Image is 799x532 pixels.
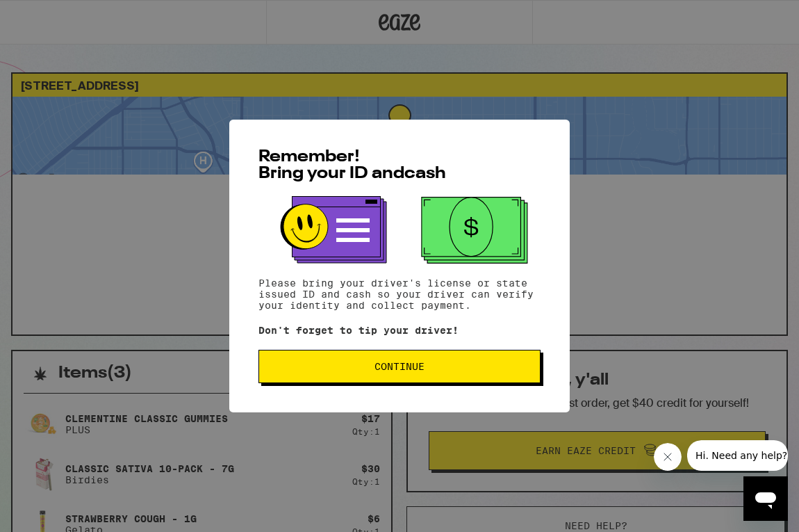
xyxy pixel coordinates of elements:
p: Don't forget to tip your driver! [258,325,541,336]
p: Please bring your driver's license or state issued ID and cash so your driver can verify your ide... [258,277,541,311]
span: Continue [374,362,425,371]
button: Continue [258,350,541,383]
span: Remember! Bring your ID and cash [258,149,446,182]
iframe: Close message [654,443,682,471]
iframe: Message from company [687,440,788,471]
iframe: Button to launch messaging window [743,476,788,521]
